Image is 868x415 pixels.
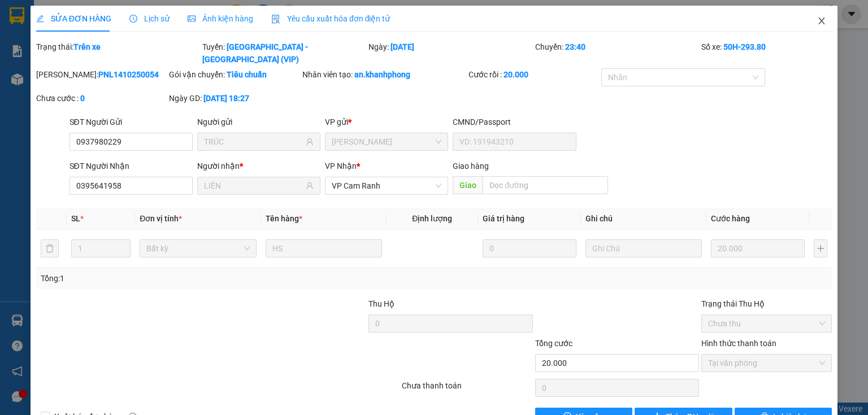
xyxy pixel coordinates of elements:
b: 50H-293.80 [723,42,766,51]
div: Chuyến: [534,41,700,65]
button: delete [41,239,59,257]
div: Tuyến: [201,41,367,65]
span: Thu Hộ [368,299,394,308]
div: Chưa cước : [36,92,167,104]
b: 23:40 [565,42,585,51]
input: VD: Bàn, Ghế [266,239,382,257]
span: VP Cam Ranh [332,177,441,194]
span: Tên hàng [266,214,302,223]
b: [GEOGRAPHIC_DATA] - [GEOGRAPHIC_DATA] (VIP) [202,42,308,64]
input: Dọc đường [483,176,608,194]
span: Yêu cầu xuất hóa đơn điện tử [271,14,390,23]
div: Ngày: [367,41,533,65]
b: an.khanhphong [354,70,410,79]
span: picture [188,15,196,23]
label: Hình thức thanh toán [701,339,776,348]
input: VD: 191943210 [453,133,576,151]
span: Giao hàng [453,161,489,171]
span: Bất kỳ [146,240,249,257]
b: [DATE] [390,42,414,51]
b: PNL1410250054 [98,70,159,79]
span: close [817,16,826,25]
span: Giá trị hàng [483,214,524,223]
div: Tổng: 1 [41,272,336,285]
span: Cước hàng [711,214,750,223]
span: Đơn vị tính [140,214,182,223]
input: 0 [483,239,576,257]
span: SL [71,214,80,223]
span: SỬA ĐƠN HÀNG [36,14,111,23]
div: Ngày GD: [169,92,300,104]
div: CMND/Passport [453,116,576,128]
div: Người gửi [197,116,320,128]
th: Ghi chú [581,208,706,230]
span: Lịch sử [129,14,170,23]
div: Cước rồi : [468,68,599,81]
b: 20.000 [504,70,528,79]
img: icon [271,15,280,24]
input: Tên người nhận [204,180,303,192]
div: SĐT Người Gửi [70,116,193,128]
b: 0 [80,94,85,103]
span: Tổng cước [535,339,572,348]
span: Định lượng [412,214,452,223]
b: Trên xe [73,42,101,51]
div: Người nhận [197,160,320,172]
span: VP Nhận [325,161,357,171]
span: edit [36,15,44,23]
div: [PERSON_NAME]: [36,68,167,81]
span: user [306,182,314,190]
div: Trạng thái Thu Hộ [701,298,832,310]
div: Trạng thái: [35,41,201,65]
span: clock-circle [129,15,137,23]
span: Chưa thu [708,315,825,332]
span: Tại văn phòng [708,355,825,372]
button: Close [806,6,837,37]
div: SĐT Người Nhận [70,160,193,172]
div: Số xe: [700,41,833,65]
span: Giao [453,176,483,194]
input: Tên người gửi [204,136,303,148]
div: Gói vận chuyển: [169,68,300,81]
span: Phạm Ngũ Lão [332,133,441,150]
div: Nhân viên tạo: [302,68,466,81]
span: user [306,138,314,146]
b: Tiêu chuẩn [227,70,267,79]
div: VP gửi [325,116,448,128]
b: [DATE] 18:27 [203,94,249,103]
input: Ghi Chú [585,239,702,257]
div: Chưa thanh toán [401,379,533,399]
input: 0 [711,239,805,257]
button: plus [814,239,827,257]
span: Ảnh kiện hàng [188,14,253,23]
